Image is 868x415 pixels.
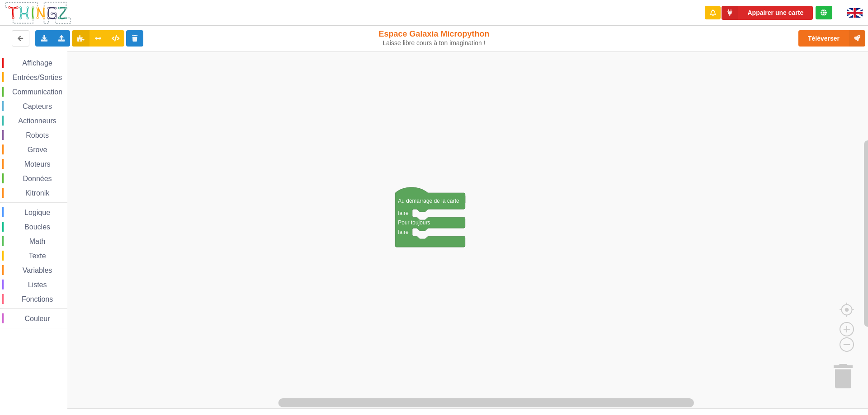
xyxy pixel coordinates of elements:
text: Au démarrage de la carte [398,198,459,204]
span: Actionneurs [17,117,58,125]
span: Données [22,175,53,182]
span: Couleur [24,315,52,322]
span: Grove [26,146,49,154]
button: Appairer une carte [722,6,813,20]
span: Math [28,238,47,245]
span: Kitronik [24,189,51,197]
span: Affichage [21,59,53,67]
span: Moteurs [23,160,52,168]
text: Pour toujours [398,219,430,226]
span: Communication [11,88,64,96]
text: faire [398,210,409,216]
span: Texte [27,252,47,260]
text: faire [398,229,409,235]
div: Laisse libre cours à ton imagination ! [359,39,510,47]
span: Variables [21,266,54,274]
button: Téléverser [798,30,865,47]
img: thingz_logo.png [4,1,72,25]
span: Boucles [23,223,52,231]
img: gb.png [847,8,863,18]
div: Tu es connecté au serveur de création de Thingz [816,6,832,19]
span: Fonctions [20,295,54,303]
span: Listes [27,281,48,289]
span: Entrées/Sorties [11,74,63,81]
span: Logique [23,209,52,216]
span: Capteurs [21,103,53,110]
span: Robots [24,131,50,139]
div: Espace Galaxia Micropython [359,29,510,47]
